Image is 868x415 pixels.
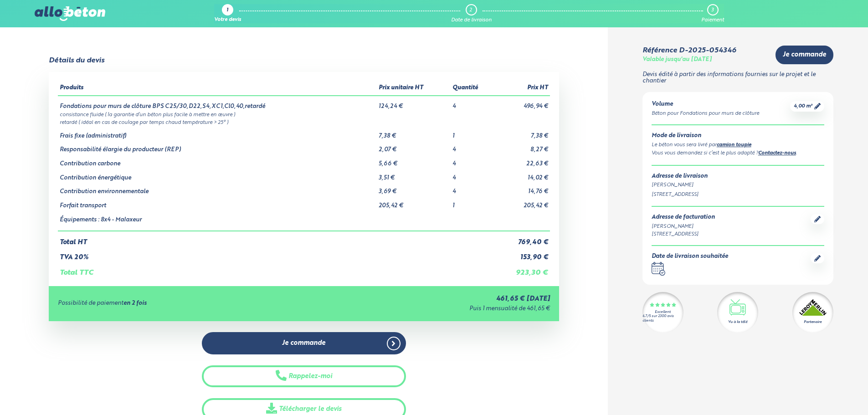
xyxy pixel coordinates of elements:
[377,96,451,110] td: 124,24 €
[652,141,824,149] div: Le béton vous sera livré par
[451,4,492,23] a: 2 Date de livraison
[451,126,495,140] td: 1
[58,139,377,154] td: Responsabilité élargie du producteur (REP)
[58,118,550,126] td: retardé ( idéal en cas de coulage par temps chaud température > 25° )
[58,246,495,261] td: TVA 20%
[717,143,751,148] a: camion toupie
[495,231,550,246] td: 769,40 €
[758,151,796,156] a: Contactez-nous
[282,339,325,347] span: Je commande
[49,56,104,65] div: Détails du devis
[202,365,406,388] button: Rappelez-moi
[711,7,714,13] div: 3
[377,81,451,96] th: Prix unitaire HT
[316,295,550,303] div: 461,65 € [DATE]
[35,6,105,21] img: allobéton
[377,168,451,182] td: 3,51 €
[652,133,824,139] div: Mode de livraison
[787,379,858,405] iframe: Help widget launcher
[495,168,550,182] td: 14,02 €
[58,231,495,246] td: Total HT
[58,126,377,140] td: Frais fixe (administratif)
[58,261,495,277] td: Total TTC
[58,300,316,307] div: Possibilité de paiement
[469,7,472,13] div: 2
[495,81,550,96] th: Prix HT
[495,246,550,261] td: 153,90 €
[701,4,724,23] a: 3 Paiement
[652,101,759,108] div: Volume
[316,306,550,313] div: Puis 1 mensualité de 461,65 €
[728,319,747,325] div: Vu à la télé
[652,231,715,238] div: [STREET_ADDRESS]
[58,96,377,110] td: Fondations pour murs de clôture BPS C25/30,D22,S4,XC1,Cl0,40,retardé
[451,139,495,154] td: 4
[214,17,241,23] div: Votre devis
[58,168,377,182] td: Contribution énergétique
[58,110,550,118] td: consistance fluide ( la garantie d’un béton plus facile à mettre en œuvre )
[652,181,824,189] div: [PERSON_NAME]
[652,214,715,221] div: Adresse de facturation
[226,8,228,14] div: 1
[202,332,406,354] a: Je commande
[451,96,495,110] td: 4
[652,191,824,199] div: [STREET_ADDRESS]
[655,310,671,314] div: Excellent
[701,17,724,23] div: Paiement
[451,168,495,182] td: 4
[451,81,495,96] th: Quantité
[451,17,492,23] div: Date de livraison
[804,319,822,325] div: Partenaire
[377,181,451,195] td: 3,69 €
[123,300,147,306] strong: en 2 fois
[495,181,550,195] td: 14,76 €
[642,72,833,85] p: Devis édité à partir des informations fournies sur le projet et le chantier
[652,253,728,260] div: Date de livraison souhaitée
[652,110,759,118] div: Béton pour Fondations pour murs de clôture
[495,195,550,210] td: 205,42 €
[495,139,550,154] td: 8,27 €
[652,223,715,231] div: [PERSON_NAME]
[783,51,826,59] span: Je commande
[495,96,550,110] td: 496,94 €
[642,46,736,55] div: Référence D-2025-054346
[377,154,451,168] td: 5,66 €
[377,195,451,210] td: 205,42 €
[495,261,550,277] td: 923,30 €
[377,139,451,154] td: 2,07 €
[652,149,824,158] div: Vous vous demandez si c’est le plus adapté ? .
[642,56,712,63] div: Valable jusqu'au [DATE]
[58,81,377,96] th: Produits
[495,154,550,168] td: 22,63 €
[776,46,833,64] a: Je commande
[58,210,377,231] td: Équipements : 8x4 - Malaxeur
[377,126,451,140] td: 7,38 €
[58,154,377,168] td: Contribution carbone
[642,314,683,323] div: 4.7/5 sur 2300 avis clients
[451,154,495,168] td: 4
[451,195,495,210] td: 1
[652,173,824,180] div: Adresse de livraison
[58,195,377,210] td: Forfait transport
[451,181,495,195] td: 4
[214,4,241,23] a: 1 Votre devis
[495,126,550,140] td: 7,38 €
[58,181,377,195] td: Contribution environnementale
